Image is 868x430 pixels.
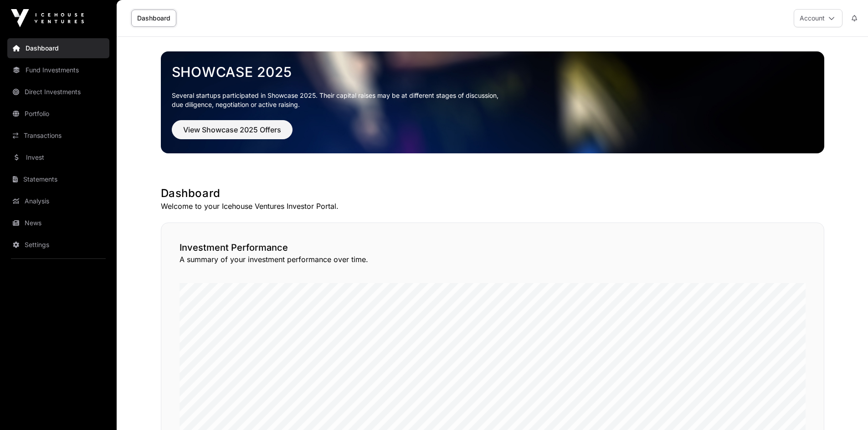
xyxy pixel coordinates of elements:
a: Transactions [7,126,109,146]
span: View Showcase 2025 Offers [183,124,281,135]
iframe: Chat Widget [822,386,868,430]
a: Dashboard [131,10,176,27]
h2: Investment Performance [180,241,806,254]
button: View Showcase 2025 Offers [172,120,293,139]
p: A summary of your investment performance over time. [180,254,806,265]
a: Settings [7,235,109,255]
a: News [7,213,109,233]
a: Fund Investments [7,60,109,80]
button: Account [794,9,842,27]
img: Showcase 2025 [161,51,824,153]
a: View Showcase 2025 Offers [172,129,293,138]
a: Statements [7,169,109,189]
p: Welcome to your Icehouse Ventures Investor Portal. [161,201,824,212]
a: Portfolio [7,104,109,124]
a: Showcase 2025 [172,64,813,80]
a: Invest [7,147,109,167]
p: Several startups participated in Showcase 2025. Their capital raises may be at different stages o... [172,91,813,109]
a: Direct Investments [7,82,109,102]
h1: Dashboard [161,186,824,201]
a: Dashboard [7,38,109,58]
img: Icehouse Ventures Logo [11,9,84,27]
a: Analysis [7,191,109,211]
